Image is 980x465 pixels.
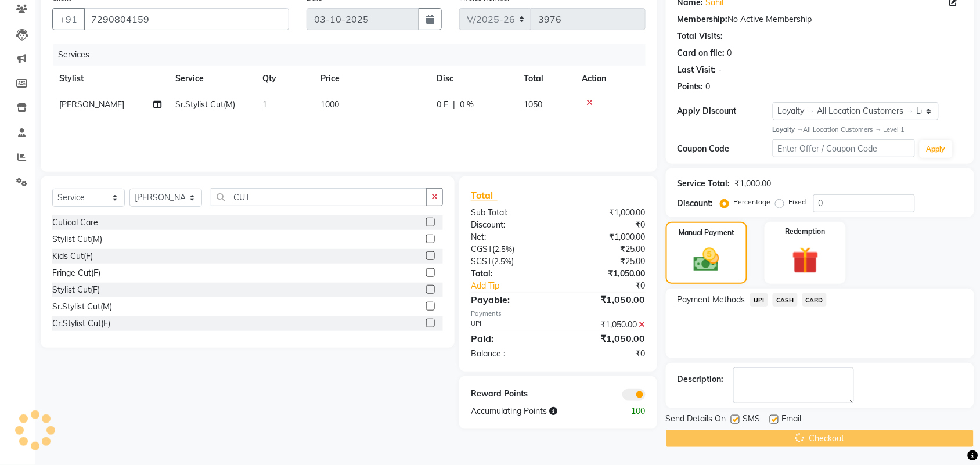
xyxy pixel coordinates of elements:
th: Total [517,66,575,92]
span: Total [471,189,498,201]
div: ₹1,000.00 [558,207,654,219]
div: 0 [727,47,732,59]
img: _gift.svg [784,244,827,277]
div: Card on file: [678,47,725,59]
div: - [719,64,722,76]
span: CGST [471,244,492,254]
label: Fixed [789,197,806,207]
div: Cutical Care [52,217,98,229]
span: Sr.Stylist Cut(M) [175,99,235,110]
div: All Location Customers → Level 1 [773,125,963,135]
div: Last Visit: [678,64,716,76]
div: ₹0 [558,219,654,231]
div: ( ) [462,255,559,268]
div: ₹1,050.00 [558,268,654,280]
span: 1000 [320,99,339,110]
div: Service Total: [678,178,730,190]
div: Sr.Stylist Cut(M) [52,301,112,313]
div: ₹1,050.00 [558,331,654,345]
div: ₹1,000.00 [735,178,772,190]
div: UPI [462,319,559,331]
div: ₹1,000.00 [558,231,654,243]
span: UPI [750,293,768,307]
span: SGST [471,256,492,266]
div: Stylist Cut(F) [52,284,100,296]
span: 2.5% [494,257,511,266]
th: Action [575,66,646,92]
label: Redemption [786,226,826,237]
div: Stylist Cut(M) [52,233,102,246]
div: ₹0 [558,348,654,360]
div: Balance : [462,348,559,360]
th: Price [314,66,430,92]
th: Stylist [52,66,168,92]
span: Send Details On [666,413,726,427]
input: Search or Scan [211,188,427,206]
span: 2.5% [495,244,512,254]
div: Services [53,44,654,66]
span: CASH [773,293,798,307]
div: ( ) [462,243,559,255]
div: Discount: [678,197,714,210]
th: Service [168,66,255,92]
span: | [453,99,455,111]
div: Membership: [678,13,728,26]
div: Description: [678,373,724,385]
div: Fringe Cut(F) [52,267,100,279]
div: Points: [678,81,704,93]
div: 0 [706,81,711,93]
span: 1 [262,99,267,110]
div: Total: [462,268,559,280]
div: No Active Membership [678,13,963,26]
input: Enter Offer / Coupon Code [773,139,915,157]
span: Email [782,413,802,427]
div: Apply Discount [678,105,773,117]
div: ₹25.00 [558,255,654,268]
div: ₹1,050.00 [558,293,654,307]
div: Total Visits: [678,30,723,42]
strong: Loyalty → [773,125,804,134]
button: Apply [920,140,953,158]
div: Cr.Stylist Cut(F) [52,318,110,330]
span: [PERSON_NAME] [59,99,124,110]
input: Search by Name/Mobile/Email/Code [84,8,289,30]
th: Qty [255,66,314,92]
div: Kids Cut(F) [52,250,93,262]
button: +91 [52,8,85,30]
div: ₹1,050.00 [558,319,654,331]
div: Sub Total: [462,207,559,219]
label: Manual Payment [679,228,734,238]
div: 100 [606,405,654,417]
div: Coupon Code [678,143,773,155]
span: Payment Methods [678,294,745,306]
span: CARD [802,293,827,307]
label: Percentage [734,197,771,207]
div: Payable: [462,293,559,307]
div: Reward Points [462,388,559,401]
div: ₹25.00 [558,243,654,255]
span: 0 % [460,99,474,111]
div: Net: [462,231,559,243]
span: 0 F [437,99,448,111]
span: 1050 [524,99,542,110]
img: _cash.svg [686,245,727,275]
div: Payments [471,309,646,319]
div: Accumulating Points [462,405,606,417]
span: SMS [743,413,761,427]
div: Discount: [462,219,559,231]
a: Add Tip [462,280,574,292]
div: Paid: [462,331,559,345]
div: ₹0 [574,280,654,292]
th: Disc [430,66,517,92]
